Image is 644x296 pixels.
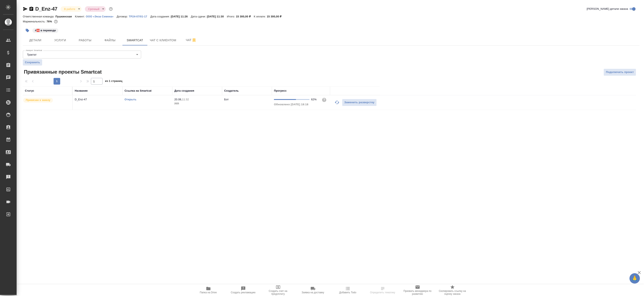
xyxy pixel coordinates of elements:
[87,7,101,11] button: Срочный
[35,28,56,33] p: #🆎 в переводе
[25,60,40,64] span: Сохранить
[629,273,640,284] button: 🙏
[29,6,34,11] button: Скопировать ссылку
[192,38,197,43] svg: Отписаться
[274,103,308,106] span: Обновлено [DATE] 18:18
[50,38,70,43] span: Услуги
[125,38,145,43] span: Smartcat
[23,59,42,66] button: Сохранить
[26,53,38,56] button: Трактат
[174,102,220,106] p: 2025
[32,28,59,32] span: 🆎 в переводе
[274,89,287,93] div: Прогресс
[344,100,374,105] span: Заменить разверстку
[207,15,227,18] p: [DATE] 11:30
[23,51,141,58] div: Трактат
[311,97,318,102] div: 62%
[23,26,32,35] button: Добавить тэг
[174,98,182,101] p: 20.08,
[606,70,634,75] span: Подключить проект
[86,15,117,18] p: ООО «Энза Семена»
[129,15,150,18] a: ТР24-07/01-17
[23,69,102,75] span: Привязанные проекты Smartcat
[332,97,342,107] button: Обновить прогресс
[224,98,229,101] p: Бот
[86,15,117,18] a: ООО «Энза Семена»
[25,38,45,43] span: Детали
[587,7,628,11] span: [PERSON_NAME] детали заказа
[129,15,150,18] p: ТР24-07/01-17
[53,19,59,24] button: 3091.44 RUB;
[181,38,201,43] span: Чат
[75,15,86,18] p: Клиент:
[108,6,114,12] button: Доп статусы указывают на важность/срочность заказа
[227,15,236,18] p: Итого:
[150,15,171,18] p: Дата создания:
[55,15,75,18] p: Пушкинская
[604,69,636,76] button: Подключить проект
[63,7,76,11] button: В работе
[182,98,189,101] p: 11:32
[100,38,120,43] span: Файлы
[105,79,122,85] span: из 1 страниц
[23,20,46,23] p: Маржинальность:
[125,89,152,93] div: Ссылка на Smartcat
[631,274,638,283] span: 🙏
[174,89,194,93] div: Дата создания
[85,6,106,12] div: В работе
[75,38,95,43] span: Работы
[23,15,55,18] p: Ответственная команда:
[171,15,191,18] p: [DATE] 11:26
[61,6,81,12] div: В работе
[117,15,129,18] p: Договор:
[75,97,120,102] p: D_Enz-47
[26,98,50,102] p: Привязан к заказу
[35,6,57,12] a: D_Enz-47
[23,6,28,11] button: Скопировать ссылку для ЯМессенджера
[150,38,176,43] span: Чат с клиентом
[125,98,136,101] a: Открыть
[224,89,239,93] div: Создатель
[236,15,254,18] p: 15 300,00 ₽
[46,20,53,23] p: 76%
[191,15,207,18] p: Дата сдачи:
[75,89,88,93] div: Название
[25,89,34,93] div: Статус
[254,15,267,18] p: К оплате:
[267,15,285,18] p: 15 300,00 ₽
[342,99,377,106] button: Заменить разверстку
